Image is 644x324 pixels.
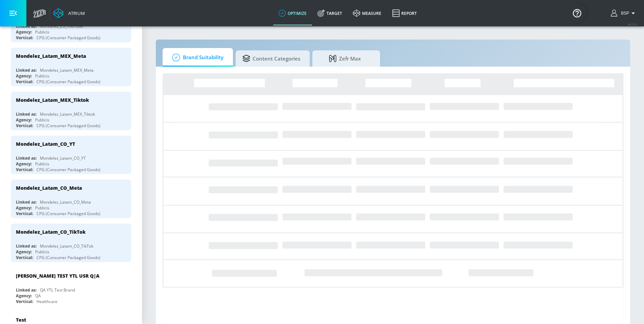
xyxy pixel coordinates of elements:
button: BSP [611,9,637,17]
div: Mondelez_Latam_CO_MetaLinked as:Mondelez_Latam_CO_MetaAgency:PublicisVertical:CPG (Consumer Packa... [11,180,131,218]
div: Mondelez_Latam_MEX_Tiktok [16,97,89,103]
div: CPG (Consumer Packaged Goods) [37,255,100,260]
div: Mondelez_Latam_CO_YTLinked as:Mondelez_Latam_CO_YTAgency:PublicisVertical:CPG (Consumer Packaged ... [11,136,131,174]
span: login as: bsp_linking@zefr.com [618,11,629,16]
div: Mondelez_Latam_CO_YT [40,155,86,161]
div: Publicis [35,161,49,167]
div: Linked as: [16,111,37,117]
div: Agency: [16,29,32,35]
div: Mondelez_Latam_CO_TikTok [40,243,93,249]
div: [PERSON_NAME] TEST YTL USR Q|ALinked as:QA YTL Test BrandAgency:QAVertical:Healthcare [11,268,131,306]
div: Mondelez_Latam_CO_TikTok [16,229,86,235]
div: QA [35,293,41,299]
div: Mondelez_Latam_MEX_Meta [40,67,94,73]
span: Zefr Max [319,50,371,67]
div: Publicis [35,249,49,255]
div: Vertical: [16,299,33,304]
div: Vertical: [16,255,33,260]
div: CPG (Consumer Packaged Goods) [37,79,100,85]
div: Publicis [35,29,49,35]
span: Brand Suitability [169,49,223,66]
div: Vertical: [16,167,33,172]
a: Atrium [53,8,85,18]
div: QA YTL Test Brand [40,287,75,293]
a: Target [312,1,348,25]
div: Agency: [16,161,32,167]
span: v 4.25.4 [628,22,637,26]
div: Publicis [35,205,49,211]
div: Vertical: [16,123,33,129]
div: Agency: [16,205,32,211]
div: Atrium [66,10,85,16]
div: Linked as: [16,199,37,205]
div: Linked as: [16,67,37,73]
div: Test [16,317,26,323]
div: Linked as: [16,243,37,249]
div: Agency: [16,249,32,255]
div: Publicis [35,73,49,79]
div: Vertical: [16,79,33,85]
div: Mondelez_Latam_CO_TikTokLinked as:Mondelez_Latam_CO_TikTokAgency:PublicisVertical:CPG (Consumer P... [11,224,131,262]
div: Mondelez_Latam_MEX_Meta [16,53,86,59]
div: Publicis [35,117,49,123]
div: Healthcare [37,299,57,304]
a: optimize [273,1,312,25]
a: measure [348,1,387,25]
span: Content Categories [242,50,300,67]
a: Report [387,1,422,25]
div: CPG (Consumer Packaged Goods) [37,167,100,172]
div: Mondelez_Latam_MEX_MetaLinked as:Mondelez_Latam_MEX_MetaAgency:PublicisVertical:CPG (Consumer Pac... [11,48,131,86]
div: Agency: [16,293,32,299]
div: Mondelez_Latam_MEX_TiktokLinked as:Mondelez_Latam_MEX_TiktokAgency:PublicisVertical:CPG (Consumer... [11,92,131,130]
div: Mondelez_Latam_CO_Meta [16,185,82,191]
div: Agency: [16,117,32,123]
div: CPG (Consumer Packaged Goods) [37,123,100,129]
div: Agency: [16,73,32,79]
div: [PERSON_NAME] TEST YTL USR Q|A [16,273,99,279]
div: Vertical: [16,211,33,216]
div: Linked as: [16,287,37,293]
div: Vertical: [16,35,33,41]
div: Mondelez_Latam_CO_YT [16,141,75,147]
div: Linked as: [16,155,37,161]
div: CPG (Consumer Packaged Goods) [37,211,100,216]
div: Mondelez_Latam_CO_Meta [40,199,91,205]
div: Mondelez_Latam_MEX_Tiktok [40,111,95,117]
button: Open Resource Center [568,3,587,22]
div: CPG (Consumer Packaged Goods) [37,35,100,41]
